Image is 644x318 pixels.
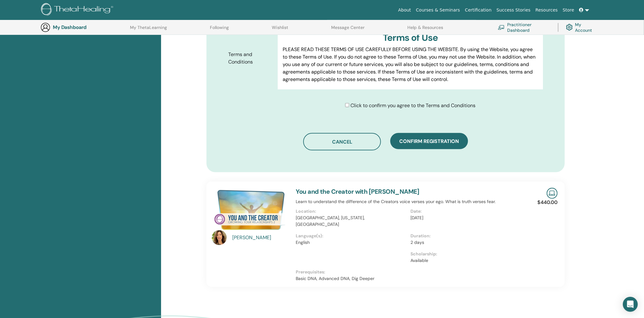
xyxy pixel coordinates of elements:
p: Duration: [410,233,521,239]
p: $440.00 [537,199,558,206]
p: PLEASE READ THESE TERMS OF USE CAREFULLY BEFORE USING THE WEBSITE. By using the Website, you agre... [283,46,538,83]
a: Practitioner Dashboard [498,21,550,34]
p: Learn to understand the difference of the Creators voice verses your ego. What is truth verses fear. [296,198,525,205]
img: Live Online Seminar [547,188,558,199]
span: Click to confirm you agree to the Terms and Conditions [350,102,475,109]
button: Confirm registration [390,133,468,149]
img: chalkboard-teacher.svg [498,25,505,30]
a: Success Stories [494,4,533,16]
img: generic-user-icon.jpg [40,22,50,32]
p: English [296,239,407,246]
img: You and the Creator [212,188,288,232]
p: Date: [410,208,521,215]
p: Location: [296,208,407,215]
a: Resources [533,4,560,16]
a: My Account [566,21,597,34]
a: Certification [462,4,494,16]
h3: My Dashboard [53,24,115,30]
a: About [396,4,413,16]
p: Prerequisites: [296,269,525,275]
p: [GEOGRAPHIC_DATA], [US_STATE], [GEOGRAPHIC_DATA] [296,215,407,228]
a: Following [210,25,229,35]
p: 2 days [410,239,521,246]
a: Store [560,4,577,16]
img: cog.svg [566,22,573,32]
p: Basic DNA, Advanced DNA, Dig Deeper [296,275,525,282]
p: Language(s): [296,233,407,239]
a: Help & Resources [407,25,443,35]
button: Cancel [303,133,381,150]
p: [DATE] [410,215,521,221]
img: default.jpg [212,230,227,245]
div: Open Intercom Messenger [623,297,638,312]
a: Message Center [331,25,364,35]
p: Lor IpsumDolorsi.ame Cons adipisci elits do eiusm tem incid, utl etdol, magnaali eni adminimve qu... [283,88,538,178]
a: [PERSON_NAME] [232,234,290,241]
h3: Terms of Use [283,32,538,43]
p: Available [410,257,521,264]
a: Courses & Seminars [414,4,463,16]
a: You and the Creator with [PERSON_NAME] [296,187,419,196]
p: Scholarship: [410,251,521,257]
label: Terms and Conditions [224,49,278,68]
a: My ThetaLearning [130,25,167,35]
a: Wishlist [272,25,288,35]
span: Cancel [332,139,352,145]
img: logo.png [41,3,115,17]
span: Confirm registration [399,138,459,145]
